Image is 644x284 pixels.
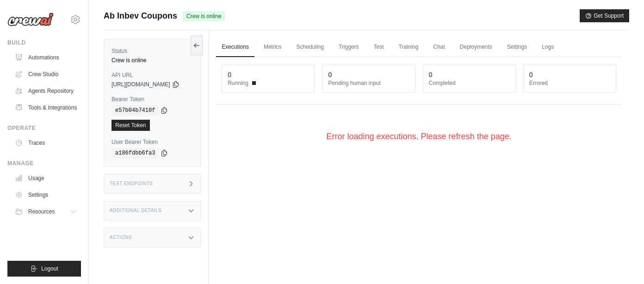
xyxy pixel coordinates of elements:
iframe: Chat Widget [598,239,644,284]
label: Bearer Token [111,96,193,103]
code: a186fdbb6fa3 [111,148,159,159]
label: User Bearer Token [111,138,193,146]
a: Usage [11,171,81,186]
div: 0 [328,70,332,79]
span: Ab Inbev Coupons [104,9,177,22]
button: Get Support [580,9,629,22]
div: Error loading executions. Please refresh the page. [216,116,622,158]
a: Executions [216,38,254,57]
div: Crew is online [111,57,193,64]
h3: Test Endpoints [110,181,153,187]
a: Traces [11,136,81,150]
a: Logs [536,38,559,57]
h3: Additional Details [110,208,161,213]
dt: Errored [529,79,610,87]
label: Status [111,47,193,55]
a: Metrics [258,38,287,57]
a: Crew Studio [11,67,81,82]
div: 0 [228,70,231,79]
dt: Pending human input [328,79,409,87]
span: Running [228,79,248,87]
a: Settings [502,38,533,57]
a: Reset Token [111,120,150,131]
div: Operate [7,124,81,132]
div: 0 [529,70,533,79]
div: Build [7,39,81,46]
a: Deployments [454,38,498,57]
dt: Completed [429,79,510,87]
a: Test [368,38,390,57]
span: Crew is online [183,11,225,21]
div: 0 [429,70,433,79]
div: Manage [7,160,81,167]
button: Resources [11,204,81,219]
a: Scheduling [291,38,329,57]
span: Resources [28,208,55,215]
span: [URL][DOMAIN_NAME] [111,81,170,88]
button: Logout [7,261,81,277]
span: Logout [41,265,58,272]
a: Settings [11,187,81,202]
a: Training [393,38,424,57]
a: Tools & Integrations [11,100,81,115]
a: Triggers [333,38,365,57]
label: API URL [111,71,193,79]
a: Automations [11,50,81,65]
img: Logo [7,13,54,26]
a: Agents Repository [11,84,81,98]
code: e57b04b7410f [111,105,159,116]
a: Chat [427,38,450,57]
h3: Actions [110,235,132,240]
